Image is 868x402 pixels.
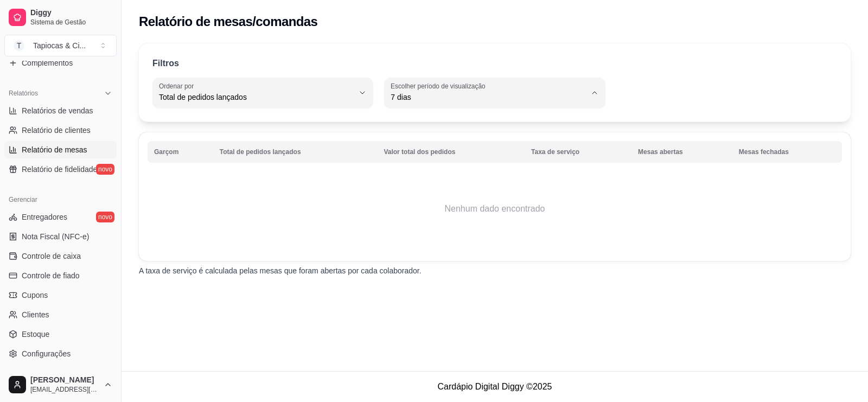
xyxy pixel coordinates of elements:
span: Sistema de Gestão [30,18,112,27]
span: Controle de fiado [22,270,80,281]
span: Relatórios [9,89,38,98]
span: Relatórios de vendas [22,105,93,116]
span: Relatório de fidelidade [22,164,97,175]
span: 7 dias [391,92,585,103]
span: Complementos [22,58,73,68]
td: Nenhum dado encontrado [148,165,842,252]
span: Relatório de mesas [22,144,87,155]
th: Garçom [148,141,213,163]
th: Mesas abertas [631,141,732,163]
span: Configurações [22,348,71,359]
span: Diggy [30,8,112,18]
th: Mesas fechadas [732,141,842,163]
th: Total de pedidos lançados [213,141,378,163]
button: Select a team [4,35,117,56]
span: Cupons [22,290,48,301]
span: Clientes [22,309,49,320]
span: T [14,40,24,51]
div: Tapiocas & Ci ... [33,40,86,51]
span: [EMAIL_ADDRESS][DOMAIN_NAME] [30,385,99,394]
span: Relatório de clientes [22,125,91,136]
span: Total de pedidos lançados [159,92,354,103]
span: Estoque [22,329,49,340]
p: A taxa de serviço é calculada pelas mesas que foram abertas por cada colaborador. [139,265,851,276]
label: Escolher período de visualização [391,81,489,91]
p: Filtros [152,57,179,70]
div: Gerenciar [4,191,117,208]
th: Valor total dos pedidos [377,141,525,163]
label: Ordenar por [159,81,197,91]
span: Entregadores [22,212,67,222]
span: Controle de caixa [22,251,81,261]
h2: Relatório de mesas/comandas [139,13,317,30]
span: Nota Fiscal (NFC-e) [22,231,89,242]
span: [PERSON_NAME] [30,375,99,385]
footer: Cardápio Digital Diggy © 2025 [122,371,868,402]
